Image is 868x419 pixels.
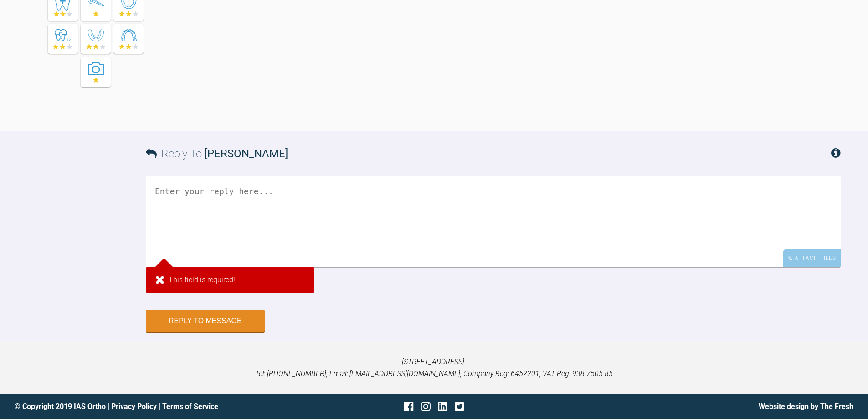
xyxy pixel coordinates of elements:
h3: Reply To [146,145,288,162]
a: Privacy Policy [111,402,157,411]
span: [PERSON_NAME] [205,147,288,160]
a: Website design by The Fresh [759,402,853,411]
button: Reply to Message [146,310,265,332]
div: Attach Files [783,249,841,267]
div: This field is required! [146,267,314,293]
a: Terms of Service [162,402,218,411]
p: [STREET_ADDRESS]. Tel: [PHONE_NUMBER], Email: [EMAIL_ADDRESS][DOMAIN_NAME], Company Reg: 6452201,... [15,356,853,379]
div: © Copyright 2019 IAS Ortho | | [15,401,294,413]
